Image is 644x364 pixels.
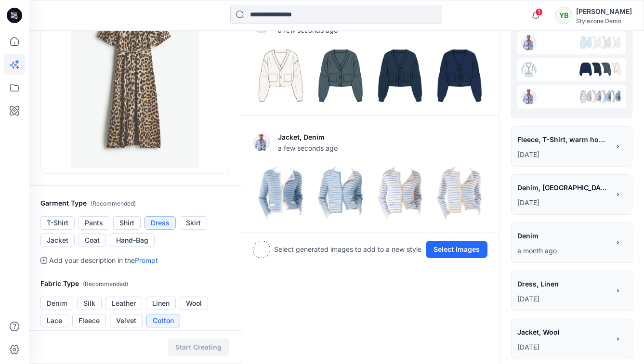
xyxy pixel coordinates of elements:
img: 3.png [432,166,487,221]
img: eyJhbGciOiJIUzI1NiIsImtpZCI6IjAiLCJ0eXAiOiJKV1QifQ.eyJkYXRhIjp7InR5cGUiOiJzdG9yYWdlIiwicGF0aCI6Im... [521,62,537,78]
img: eyJhbGciOiJIUzI1NiIsImtpZCI6IjAiLCJ0eXAiOiJKV1QifQ.eyJkYXRhIjp7InR5cGUiOiJzdG9yYWdlIiwicGF0aCI6Im... [521,35,537,51]
span: a few seconds ago [278,143,338,153]
span: 1 [535,8,543,16]
p: July 02, 2025 [517,341,610,353]
button: Jacket [40,234,75,247]
button: Denim [40,297,73,310]
div: [PERSON_NAME] [576,6,632,17]
h2: Fabric Type [40,278,229,290]
img: 0.png [253,166,308,221]
button: Shirt [113,216,141,230]
span: Dress, Linen [517,277,609,291]
img: 2.png [373,166,428,221]
button: Select Images [426,241,487,258]
p: Select generated images to add to a new style [274,244,421,255]
img: 2.png [588,35,603,51]
img: 2.png [588,89,603,104]
button: Coat [79,234,106,247]
img: 2.png [588,62,603,78]
p: August 11, 2025 [517,149,610,160]
p: July 03, 2025 [517,293,610,305]
button: Silk [77,297,102,310]
img: 0.png [607,89,622,104]
span: Jacket, Wool [517,325,609,339]
img: 1.png [313,48,368,103]
img: 0.png [607,62,622,78]
button: Linen [146,297,176,310]
img: 1.png [597,62,613,78]
button: Fleece [72,314,106,327]
img: 3.png [578,35,593,51]
p: Add your description in the [49,255,158,266]
img: 0.png [253,48,308,103]
button: Leather [105,297,142,310]
div: Stylezone Demo [576,17,632,25]
img: 0.png [607,35,622,51]
img: eyJhbGciOiJIUzI1NiIsImtpZCI6IjAiLCJ0eXAiOiJKV1QifQ.eyJkYXRhIjp7InR5cGUiOiJzdG9yYWdlIiwicGF0aCI6Im... [521,89,537,104]
span: Fleece, T-Shirt, warm hoodie from wool [517,132,609,146]
img: 1.png [597,89,613,104]
a: Prompt [135,256,158,264]
span: ( Recommended ) [91,200,136,207]
span: Denim [517,229,609,243]
img: 2.png [373,48,428,103]
p: Jacket, Denim [278,131,338,143]
img: 3.png [578,62,593,78]
button: Skirt [180,216,207,230]
span: Denim, bermudas with similar material [517,181,609,195]
button: Lace [40,314,68,327]
button: Wool [180,297,208,310]
button: Cotton [146,314,180,327]
img: 3.png [432,48,487,103]
p: August 11, 2025 [517,197,610,208]
button: Velvet [110,314,143,327]
img: 1.png [313,166,368,221]
img: eyJhbGciOiJIUzI1NiIsImtpZCI6IjAiLCJ0eXAiOiJKV1QifQ.eyJkYXRhIjp7InR5cGUiOiJzdG9yYWdlIiwicGF0aCI6Im... [253,134,270,151]
h2: Garment Type [40,197,229,209]
img: 1.png [597,35,613,51]
button: Hand-Bag [110,234,155,247]
button: Dress [145,216,176,230]
p: July 09, 2025 [517,245,610,257]
img: 3.png [578,89,593,104]
div: YB [555,7,572,24]
button: Pants [79,216,109,230]
span: ( Recommended ) [83,280,128,287]
button: T-Shirt [40,216,75,230]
